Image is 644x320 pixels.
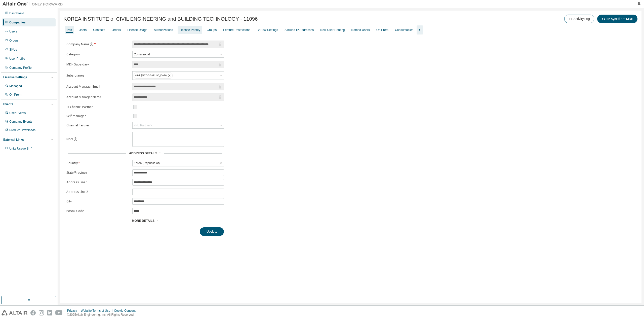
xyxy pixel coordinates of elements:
[66,52,129,56] label: Category
[112,28,121,32] div: Orders
[133,52,150,57] div: Commercial
[66,95,129,99] label: Account Manager Name
[3,138,24,142] div: External Links
[9,147,32,150] span: Units Usage BI
[564,15,594,23] button: Activity Log
[9,128,35,132] div: Product Downloads
[66,199,129,203] label: City
[66,137,73,141] label: Note
[320,28,345,32] div: New User Routing
[2,310,27,315] img: altair_logo.svg
[39,310,44,315] img: instagram.svg
[9,39,19,43] div: Orders
[93,28,105,32] div: Contacts
[9,20,26,24] div: Companies
[597,15,637,23] button: Re-sync from MDH
[180,28,200,32] div: License Priority
[9,11,24,15] div: Dashboard
[66,42,129,46] label: Company Name
[376,28,388,32] div: On Prem
[66,209,129,213] label: Postal Code
[9,29,17,33] div: Users
[9,93,21,97] div: On Prem
[200,227,224,236] button: Update
[133,160,224,166] div: Korea (Republic of)
[67,309,81,313] div: Privacy
[66,114,129,118] label: Self-managed
[66,62,129,66] label: MDH Subsidary
[67,28,72,32] div: Info
[133,51,224,57] div: Commercial
[66,105,129,109] label: Is Channel Partner
[9,84,22,88] div: Managed
[66,161,129,165] label: Country
[47,310,52,315] img: linkedin.svg
[127,28,147,32] div: License Usage
[63,16,258,22] span: KOREA INSTITUTE of CIVIL ENGINEERING and BUILDING TECHNOLOGY - 11096
[9,111,26,115] div: User Events
[73,137,77,141] button: information
[30,310,36,315] img: facebook.svg
[207,28,217,32] div: Groups
[129,152,157,155] span: Address Details
[66,171,129,175] label: State/Province
[55,310,63,315] img: youtube.svg
[351,28,370,32] div: Named Users
[134,73,173,79] div: Altair [GEOGRAPHIC_DATA]
[9,66,32,70] div: Company Profile
[3,75,27,79] div: License Settings
[3,102,13,106] div: Events
[79,28,87,32] div: Users
[257,28,278,32] div: Borrow Settings
[3,2,65,7] img: Altair One
[395,28,413,32] div: Consumables
[134,123,152,127] div: <No Partner>
[81,309,114,313] div: Website Terms of Use
[66,74,129,78] label: Subsidiaries
[114,309,138,313] div: Cookie Consent
[66,190,129,194] label: Address Line 2
[223,28,250,32] div: Feature Restrictions
[133,72,224,80] div: Altair [GEOGRAPHIC_DATA]
[133,160,160,166] div: Korea (Republic of)
[133,122,224,128] div: <No Partner>
[154,28,173,32] div: Authorizations
[132,219,154,223] span: More Details
[90,42,94,46] button: information
[285,28,314,32] div: Allowed IP Addresses
[67,313,139,317] p: © 2025 Altair Engineering, Inc. All Rights Reserved.
[66,85,129,89] label: Account Manager Email
[9,57,25,61] div: User Profile
[9,48,17,52] div: SKUs
[66,180,129,184] label: Address Line 1
[66,123,129,127] label: Channel Partner
[9,120,32,124] div: Company Events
